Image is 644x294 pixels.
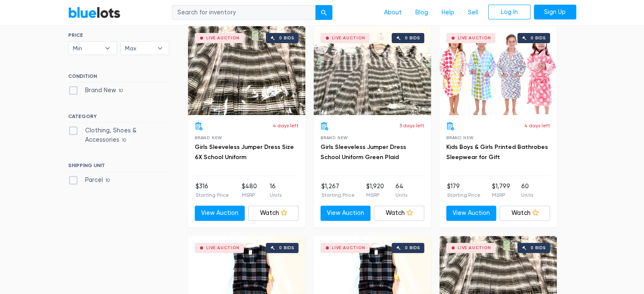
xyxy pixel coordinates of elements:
[206,246,240,250] div: Live Auction
[492,182,510,199] li: $1,799
[99,42,116,55] b: ▾
[242,191,257,199] p: MSRP
[447,191,481,199] p: Starting Price
[395,191,407,199] p: Units
[68,32,169,38] h6: PRICE
[119,137,129,144] span: 10
[68,86,126,95] label: Brand New
[366,182,384,199] li: $1,920
[279,36,294,40] div: 0 bids
[500,206,550,221] a: Watch
[68,6,121,19] a: BlueLots
[446,206,497,221] a: View Auction
[531,246,546,250] div: 0 bids
[447,182,481,199] li: $179
[195,135,222,140] span: Brand New
[195,206,245,221] a: View Auction
[321,191,355,199] p: Starting Price
[270,182,282,199] li: 16
[524,122,550,129] p: 4 days left
[172,5,316,20] input: Search for inventory
[270,191,282,199] p: Units
[196,191,229,199] p: Starting Price
[279,246,294,250] div: 0 bids
[446,135,474,140] span: Brand New
[458,36,491,40] div: Live Auction
[374,206,424,221] a: Watch
[68,126,169,144] label: Clothing, Shoes & Accessories
[409,5,435,21] a: Blog
[151,42,169,55] b: ▾
[68,73,169,82] h6: CONDITION
[321,206,371,221] a: View Auction
[446,143,548,161] a: Kids Boys & Girls Printed Bathrobes Sleepwear for Gift
[196,182,229,199] li: $316
[103,177,113,184] span: 10
[321,143,406,161] a: Girls Sleeveless Jumper Dress School Uniform Green Plaid
[321,182,355,199] li: $1,267
[405,246,420,250] div: 0 bids
[521,191,533,199] p: Units
[321,135,348,140] span: Brand New
[242,182,257,199] li: $480
[461,5,485,21] a: Sell
[531,36,546,40] div: 0 bids
[439,26,557,115] a: Live Auction 0 bids
[534,5,576,20] a: Sign Up
[399,122,424,129] p: 3 days left
[377,5,409,21] a: About
[68,162,169,172] h6: SHIPPING UNIT
[116,88,126,94] span: 10
[314,26,431,115] a: Live Auction 0 bids
[195,143,294,161] a: Girls Sleeveless Jumper Dress Size 6X School Uniform
[405,36,420,40] div: 0 bids
[458,246,491,250] div: Live Auction
[366,191,384,199] p: MSRP
[332,246,365,250] div: Live Auction
[492,191,510,199] p: MSRP
[68,113,169,123] h6: CATEGORY
[435,5,461,21] a: Help
[273,122,299,129] p: 4 days left
[206,36,240,40] div: Live Auction
[125,42,153,55] span: Max
[73,42,101,55] span: Min
[395,182,407,199] li: 64
[488,5,531,20] a: Log In
[332,36,365,40] div: Live Auction
[68,176,113,185] label: Parcel
[188,26,305,115] a: Live Auction 0 bids
[521,182,533,199] li: 60
[248,206,299,221] a: Watch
